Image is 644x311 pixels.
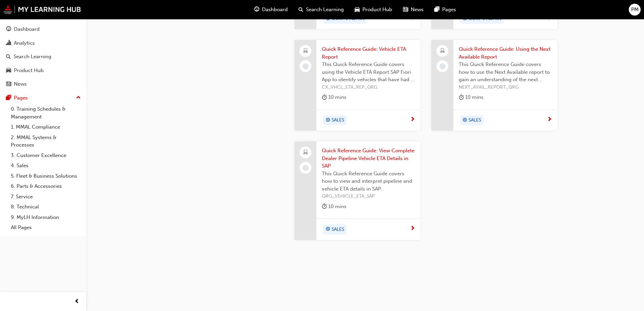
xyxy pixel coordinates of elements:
a: 0. Training Schedules & Management [8,104,84,122]
span: prev-icon [74,297,79,306]
a: Quick Reference Guide: View Complete Dealer Pipeline Vehicle ETA Details in SAPThis Quick Referen... [294,141,421,240]
span: SALES [332,116,344,124]
span: news-icon [403,5,408,14]
span: search-icon [6,54,11,60]
span: Quick Reference Guide: Using the Next Available Report [459,45,552,61]
div: Product Hub [14,67,44,74]
a: 7. Service [8,192,84,202]
span: Quick Reference Guide: View Complete Dealer Pipeline Vehicle ETA Details in SAP [322,147,415,170]
a: news-iconNews [398,3,429,17]
a: 8. Technical [8,202,84,212]
a: Quick Reference Guide: Vehicle ETA ReportThis Quick Reference Guide covers using the Vehicle ETA ... [294,40,421,131]
span: Product Hub [362,6,392,14]
span: next-icon [410,15,415,21]
div: Analytics [14,39,35,47]
a: Quick Reference Guide: Using the Next Available ReportThis Quick Reference Guide covers how to us... [431,40,557,131]
button: DashboardAnalyticsSearch LearningProduct HubNews [3,22,84,92]
span: up-icon [76,93,81,102]
span: learningRecordVerb_NONE-icon [303,63,309,69]
span: guage-icon [6,26,11,32]
span: pages-icon [6,95,11,101]
span: next-icon [547,117,552,123]
span: learningRecordVerb_NONE-icon [303,165,309,171]
div: 10 mins [322,93,347,102]
a: car-iconProduct Hub [349,3,398,17]
a: 1. MMAL Compliance [8,122,84,132]
span: Pages [442,6,456,14]
a: pages-iconPages [429,3,461,17]
span: Search Learning [306,6,344,14]
span: PM [631,6,639,14]
div: News [14,80,27,88]
span: target-icon [326,225,330,234]
span: duration-icon [322,93,327,102]
div: Pages [14,94,28,102]
span: learningRecordVerb_NONE-icon [439,63,446,69]
span: target-icon [462,116,467,125]
span: next-icon [547,15,552,21]
span: This Quick Reference Guide covers using the Vehicle ETA Report SAP Fiori App to identify vehicles... [322,61,415,84]
a: Search Learning [3,50,84,63]
div: 10 mins [459,93,483,102]
span: SALES [469,116,481,124]
a: 5. Fleet & Business Solutions [8,171,84,181]
div: Search Learning [14,53,51,61]
button: Pages [3,92,84,104]
div: Dashboard [14,25,40,33]
a: 4. Sales [8,160,84,171]
span: next-icon [410,117,415,123]
span: guage-icon [254,5,259,14]
span: Dashboard [262,6,288,14]
span: news-icon [6,81,11,87]
span: car-icon [355,5,360,14]
span: laptop-icon [303,47,308,55]
a: guage-iconDashboard [249,3,293,17]
span: car-icon [6,68,11,74]
span: NEXT_AVAIL_REPORT_QRG [459,84,552,91]
span: This Quick Reference Guide covers how to use the Next Available report to gain an understanding o... [459,61,552,84]
a: 3. Customer Excellence [8,150,84,161]
a: 2. MMAL Systems & Processes [8,132,84,150]
div: 10 mins [322,202,347,211]
a: News [3,78,84,90]
span: search-icon [299,5,303,14]
span: laptop-icon [440,47,445,55]
span: target-icon [326,116,330,125]
a: Analytics [3,37,84,49]
button: PM [629,4,641,16]
span: pages-icon [434,5,439,14]
img: mmal [3,5,81,14]
span: duration-icon [459,93,464,102]
a: 6. Parts & Accessories [8,181,84,192]
a: 9. MyLH Information [8,212,84,223]
span: chart-icon [6,40,11,46]
span: News [411,6,424,14]
span: next-icon [410,226,415,232]
span: QRG_VEHICLE_ETA_SAP [322,193,415,200]
span: CX_VHCL_ETA_REP_QRG [322,84,415,91]
a: search-iconSearch Learning [293,3,349,17]
span: Quick Reference Guide: Vehicle ETA Report [322,45,415,61]
a: All Pages [8,222,84,233]
span: laptop-icon [303,148,308,157]
a: Product Hub [3,64,84,77]
span: duration-icon [322,202,327,211]
span: This Quick Reference Guide covers how to view and interpret pipeline and vehicle ETA details in SAP. [322,170,415,193]
a: Dashboard [3,23,84,36]
span: SALES [332,226,344,234]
